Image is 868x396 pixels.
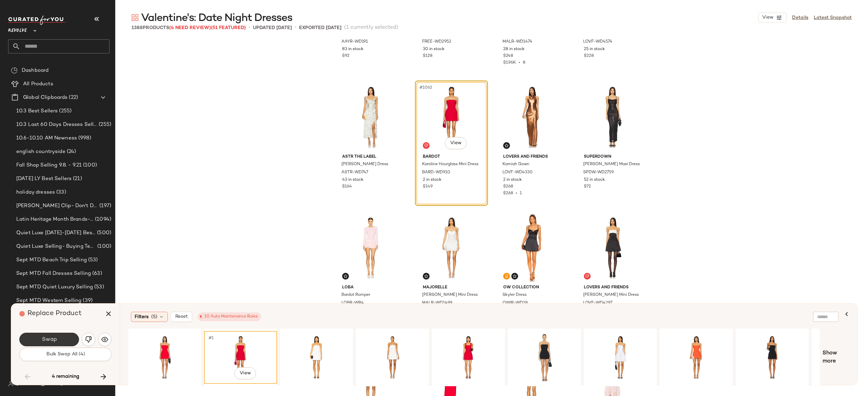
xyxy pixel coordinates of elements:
span: LOVF-WD4330 [502,170,533,176]
span: 2 in stock [503,177,522,183]
span: Lovers and Friends [584,285,641,291]
span: (53) [93,283,104,291]
img: svg%3e [101,336,108,343]
span: ASTR-WD747 [341,170,368,176]
span: $268 [503,184,513,190]
span: (100) [82,161,97,169]
span: (197) [98,202,111,210]
img: svg%3e [505,274,509,278]
a: Details [792,14,808,21]
img: MALR-WD1499_V1.jpg [417,214,486,282]
span: Global Clipboards [23,94,67,102]
span: • [249,24,250,32]
span: Replace Product [27,310,82,317]
img: svg%3e [132,14,138,21]
span: (33) [55,189,66,196]
span: Filters [135,313,149,321]
span: $248 [503,53,513,59]
span: (24) [65,148,76,156]
button: View [758,13,787,23]
span: • [516,61,523,65]
img: svg%3e [11,67,18,74]
span: (255) [97,121,111,129]
span: 83 in stock [342,46,363,52]
img: svg%3e [343,274,348,278]
span: Sept MTD Beach Trip Selling [16,256,87,264]
button: Reset [171,312,192,322]
img: OWIR-WD28_V1.jpg [498,214,566,282]
span: FREE-WD2952 [422,39,451,45]
span: LOVF-WD4574 [583,39,612,45]
img: BARD-WD910_V1.jpg [417,83,486,151]
img: ASTR-WD747_V1.jpg [337,83,405,151]
span: holiday dresses [16,189,55,196]
span: BARD-WD910 [422,170,450,176]
span: (998) [77,134,91,142]
span: LOBR-WR4 [341,300,364,306]
span: $1.96K [503,61,516,65]
span: (39) [81,297,93,305]
span: 1 [520,191,522,196]
span: Latin Heritage Month Brands- DO NOT DELETE [16,216,94,223]
span: OWIR-WD28 [502,300,528,306]
img: svg%3e [8,381,14,387]
span: Sept MTD Fall Dresses Selling [16,270,91,278]
span: 52 in stock [584,177,605,183]
span: $128 [423,53,432,59]
span: Fall Shop Selling 9.8. - 9.21 [16,161,82,169]
span: 25 in stock [584,46,605,52]
span: [DATE] LY Best Sellers [16,175,72,183]
span: Karoline Hourglass Mini Dress [422,161,478,168]
span: (1 currently selected) [344,24,398,32]
button: Bulk Swap All (4) [19,348,112,361]
span: 28 in stock [503,46,525,52]
span: ASTR the Label [342,154,399,160]
span: View [450,140,461,146]
span: Sept MTD Western Selling [16,297,81,305]
a: Latest Snapshot [814,14,852,21]
span: 30 in stock [423,46,445,52]
span: (22) [67,94,78,102]
span: 43 in stock [342,177,363,183]
p: updated [DATE] [253,24,292,31]
img: BARD-WD1007_V1.jpg [282,333,351,381]
span: #1062 [419,84,434,91]
span: $268 [503,191,513,196]
span: $164 [342,184,352,190]
span: Kamiah Gown [502,161,529,168]
span: 1388 [132,25,143,30]
span: [PERSON_NAME] Mini Dress [583,292,639,298]
img: NBDR-WD3379_V1.jpg [358,333,427,381]
span: (1094) [94,216,111,223]
span: 10.6-10.10 AM Newness [16,134,77,142]
div: 10 Auto Maintenance Rules [201,314,258,320]
img: svg%3e [513,274,517,278]
p: Exported [DATE] [299,24,341,31]
img: cfy_white_logo.C9jOOHJF.svg [8,16,66,25]
span: (51 Featured) [211,25,246,30]
span: OW Collection [503,285,560,291]
span: english countryside [16,148,65,156]
img: AMAN-WR203_V1.jpg [510,333,578,381]
span: (500) [96,229,111,237]
span: $72 [584,184,591,190]
span: MAJORELLE [423,285,480,291]
span: Dashboard [22,67,48,74]
div: Products [132,24,246,31]
span: All Products [23,80,53,88]
span: Valentine's: Date Night Dresses [141,12,292,25]
span: AAYR-WD191 [341,39,368,45]
img: FAVR-WD49_V1.jpg [586,333,654,381]
img: LOVF-WD4297_V1.jpg [578,214,647,282]
button: Swap [19,333,79,346]
span: • [513,191,520,196]
span: Revolve [8,23,27,35]
span: [PERSON_NAME] Mini Dress [422,292,478,298]
span: Bulk Swap All (4) [46,352,85,357]
span: [PERSON_NAME] Clip- Don't Delete [16,202,98,210]
span: SPDW-WD2759 [583,170,614,176]
span: $228 [584,53,594,59]
img: LOBR-WR4_V1.jpg [337,214,405,282]
span: View [762,15,773,20]
span: 8 [523,61,525,65]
